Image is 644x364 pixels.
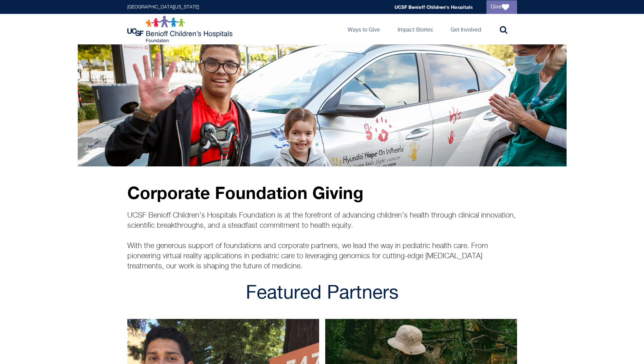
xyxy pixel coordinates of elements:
a: [GEOGRAPHIC_DATA][US_STATE] [127,5,199,9]
a: UCSF Benioff Children's Hospitals [394,4,473,10]
a: Give [486,0,517,14]
a: Ways to Give [342,14,385,44]
p: Corporate Foundation Giving [127,183,517,202]
p: UCSF Benioff Children’s Hospitals Foundation is at the forefront of advancing children’s health t... [127,210,517,271]
a: Impact Stories [392,14,438,44]
img: Logo for UCSF Benioff Children's Hospitals Foundation [127,16,234,43]
h2: Featured Partners [127,282,517,305]
a: Get Involved [445,14,486,44]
